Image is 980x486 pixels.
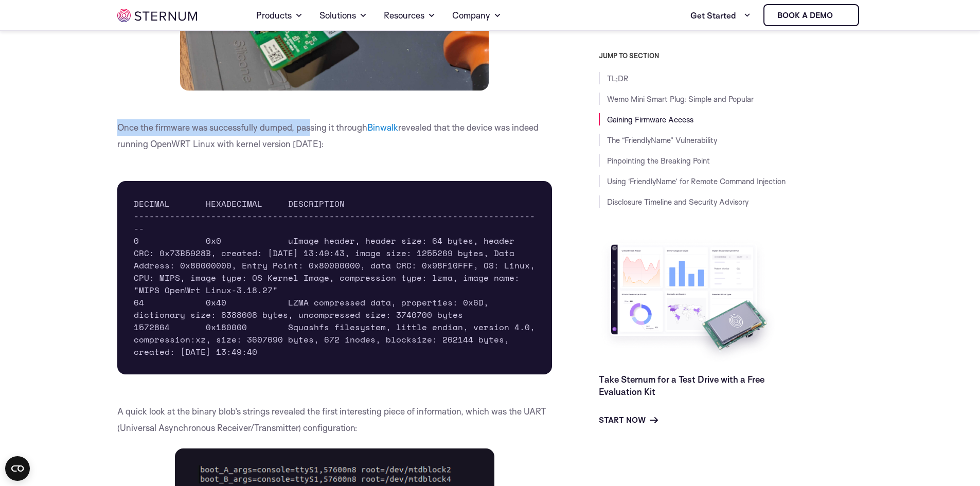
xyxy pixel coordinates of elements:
p: Once the firmware was successfully dumped, passing it through revealed that the device was indeed... [117,119,553,152]
a: Company [452,1,502,30]
a: Get Started [690,5,751,26]
img: sternum iot [117,9,197,22]
a: Products [256,1,303,30]
a: Gaining Firmware Access [607,115,693,124]
p: A quick look at the binary blob’s strings revealed the first interesting piece of information, wh... [117,403,553,436]
button: Open CMP widget [5,456,30,481]
a: Take Sternum for a Test Drive with a Free Evaluation Kit [599,373,764,397]
a: Binwalk [367,122,398,133]
h3: JUMP TO SECTION [599,51,863,60]
a: Resources [384,1,436,30]
a: Solutions [319,1,367,30]
img: Take Sternum for a Test Drive with a Free Evaluation Kit [599,237,779,365]
a: Start Now [599,413,658,426]
pre: DECIMAL HEXADECIMAL DESCRIPTION -----------------------------------------------------------------... [117,181,553,374]
a: The “FriendlyName” Vulnerability [607,135,717,145]
a: TL;DR [607,74,629,83]
a: Disclosure Timeline and Security Advisory [607,197,749,207]
a: Using ‘FriendlyName’ for Remote Command Injection [607,176,786,186]
a: Wemo Mini Smart Plug: Simple and Popular [607,94,754,104]
img: sternum iot [837,11,845,20]
a: Pinpointing the Breaking Point [607,156,710,166]
a: Book a demo [763,4,859,26]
